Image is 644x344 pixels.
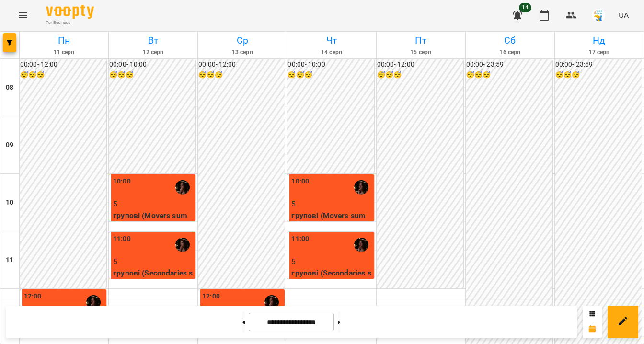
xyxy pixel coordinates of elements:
[113,210,194,232] p: групові (Movers summer club 1)
[113,198,194,210] p: 5
[24,291,42,302] label: 12:00
[109,70,195,80] h6: 😴😴😴
[6,140,13,150] h6: 09
[86,295,101,310] img: Катерина Халимендик
[291,267,372,290] p: групові (Secondaries summer club 1)
[175,180,190,195] img: Катерина Халимендик
[46,20,94,26] span: For Business
[110,33,196,48] h6: Вт
[555,59,642,70] h6: 00:00 - 23:59
[555,70,642,80] h6: 😴😴😴
[378,48,464,57] h6: 15 серп
[20,70,106,80] h6: 😴😴😴
[113,234,131,244] label: 11:00
[202,291,220,302] label: 12:00
[291,176,309,187] label: 10:00
[109,59,195,70] h6: 00:00 - 10:00
[287,59,374,70] h6: 00:00 - 10:00
[466,59,552,70] h6: 00:00 - 23:59
[467,33,553,48] h6: Сб
[291,198,372,210] p: 5
[592,9,605,22] img: 38072b7c2e4bcea27148e267c0c485b2.jpg
[378,33,464,48] h6: Пт
[20,59,106,70] h6: 00:00 - 12:00
[377,59,463,70] h6: 00:00 - 12:00
[46,5,94,19] img: Voopty Logo
[113,176,131,187] label: 10:00
[6,255,13,265] h6: 11
[466,70,552,80] h6: 😴😴😴
[21,48,107,57] h6: 11 серп
[288,48,374,57] h6: 14 серп
[354,238,368,252] img: Катерина Халимендик
[199,48,285,57] h6: 13 серп
[175,238,190,252] img: Катерина Халимендик
[291,256,372,267] p: 5
[615,6,632,24] button: UA
[377,70,463,80] h6: 😴😴😴
[113,267,194,290] p: групові (Secondaries summer club 1)
[6,197,13,208] h6: 10
[199,33,285,48] h6: Ср
[198,70,285,80] h6: 😴😴😴
[110,48,196,57] h6: 12 серп
[288,33,374,48] h6: Чт
[291,210,372,232] p: групові (Movers summer club 1)
[21,33,107,48] h6: Пн
[519,3,531,12] span: 14
[556,33,642,48] h6: Нд
[264,295,279,310] img: Катерина Халимендик
[113,256,194,267] p: 5
[556,48,642,57] h6: 17 серп
[287,70,374,80] h6: 😴😴😴
[198,59,285,70] h6: 00:00 - 12:00
[467,48,553,57] h6: 16 серп
[619,10,629,20] span: UA
[11,4,34,27] button: Menu
[354,180,368,195] img: Катерина Халимендик
[291,234,309,244] label: 11:00
[6,82,13,93] h6: 08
